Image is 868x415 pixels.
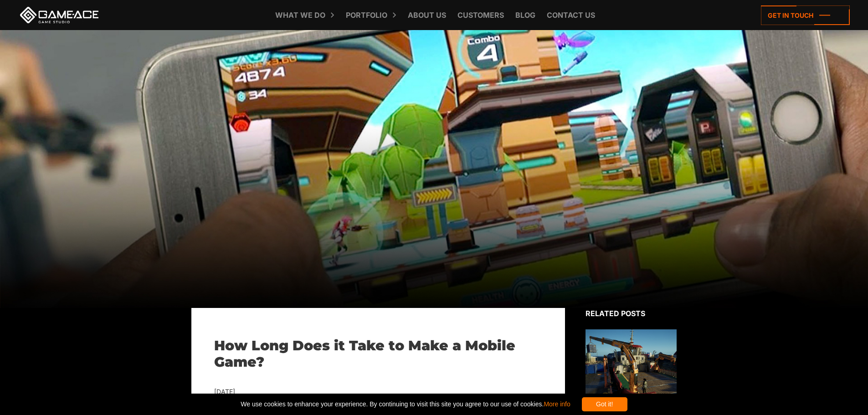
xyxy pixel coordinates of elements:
span: We use cookies to enhance your experience. By continuing to visit this site you agree to our use ... [241,397,570,411]
img: Related [586,329,677,413]
a: More info [544,400,570,408]
div: [DATE] [214,386,542,398]
div: Got it! [582,397,627,411]
div: Related posts [586,308,677,319]
a: Get in touch [761,5,850,25]
h1: How Long Does it Take to Make a Mobile Game? [214,338,542,370]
